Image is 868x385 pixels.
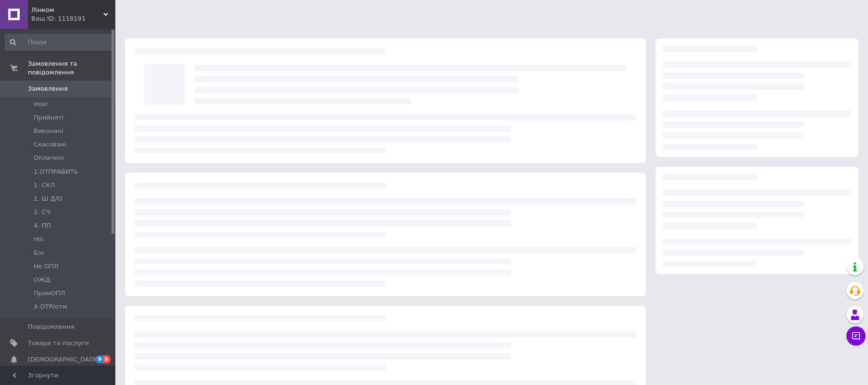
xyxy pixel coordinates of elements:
span: 2. СЧ [34,208,50,217]
span: Прийняті [34,113,63,122]
span: ПромОПЛ [34,289,65,298]
span: 1. СКЛ [34,181,55,190]
span: [DEMOGRAPHIC_DATA] [28,355,99,364]
span: 9 [103,355,111,363]
span: Повідомлення [28,323,74,331]
span: Замовлення та повідомлення [28,60,115,77]
span: res [34,235,43,243]
span: Б/н [34,249,44,257]
span: ОЖД [34,276,50,284]
button: Чат з покупцем [846,326,866,346]
span: Х-ОТР/отм [34,302,67,311]
span: Виконані [34,127,63,135]
span: 4. ПП [34,221,51,230]
span: Товари та послуги [28,339,89,348]
span: Не ОПЛ [34,262,59,271]
input: Пошук [5,34,113,51]
span: Оплачені [34,154,64,162]
div: Ваш ID: 1118191 [31,14,115,23]
span: 9 [96,355,103,363]
span: 1.ОТПРАВИТЬ [34,168,78,176]
span: Скасовані [34,140,66,149]
span: Лінком [31,6,103,14]
span: Нові [34,100,48,108]
span: 1. Ш Д/О [34,194,62,203]
span: Замовлення [28,84,68,93]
